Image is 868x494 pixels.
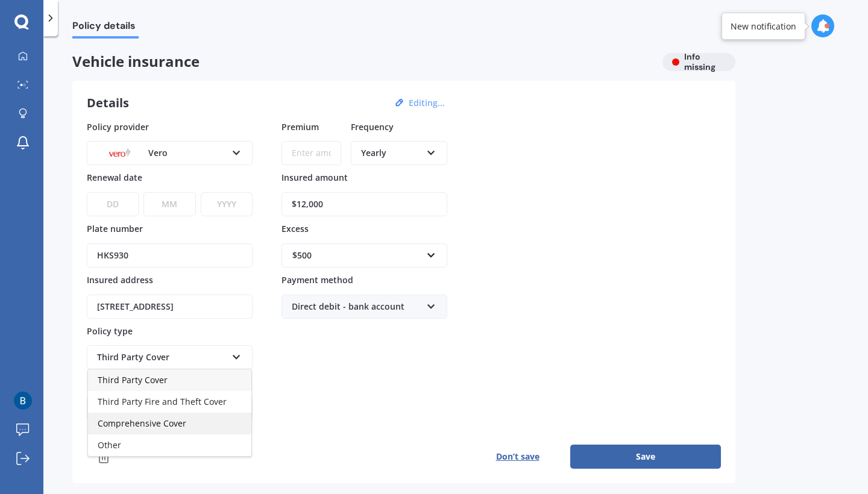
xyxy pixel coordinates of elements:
[281,120,319,132] span: Premium
[281,192,447,216] input: Enter amount
[87,243,253,267] input: Enter plate number
[87,396,253,421] input: Enter policy number
[292,300,421,313] div: Direct debit - bank account
[72,20,139,36] span: Policy details
[405,98,448,108] button: Editing...
[87,376,146,387] span: Policy number
[731,20,796,33] div: New notification
[281,141,341,165] input: Enter amount
[97,351,227,364] div: Third Party Cover
[98,417,186,429] span: Comprehensive Cover
[87,95,129,111] h3: Details
[14,392,32,410] img: ACg8ocIGoD_mi91PvPf1wkSTlq6b-SNPNRb_dZMN--wrD_8HmXOjDA=s96-c
[292,249,422,262] div: $500
[87,120,149,132] span: Policy provider
[87,223,143,234] span: Plate number
[87,172,142,183] span: Renewal date
[465,445,570,469] button: Don’t save
[72,53,653,70] span: Vehicle insurance
[97,145,142,161] img: Vero.png
[97,146,227,160] div: Vero
[98,439,121,451] span: Other
[281,223,309,234] span: Excess
[98,396,227,407] span: Third Party Fire and Theft Cover
[87,325,133,336] span: Policy type
[351,120,394,132] span: Frequency
[361,146,421,160] div: Yearly
[98,374,168,386] span: Third Party Cover
[281,172,348,183] span: Insured amount
[87,274,153,286] span: Insured address
[570,445,721,469] button: Save
[87,295,253,319] input: Enter address
[281,274,353,286] span: Payment method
